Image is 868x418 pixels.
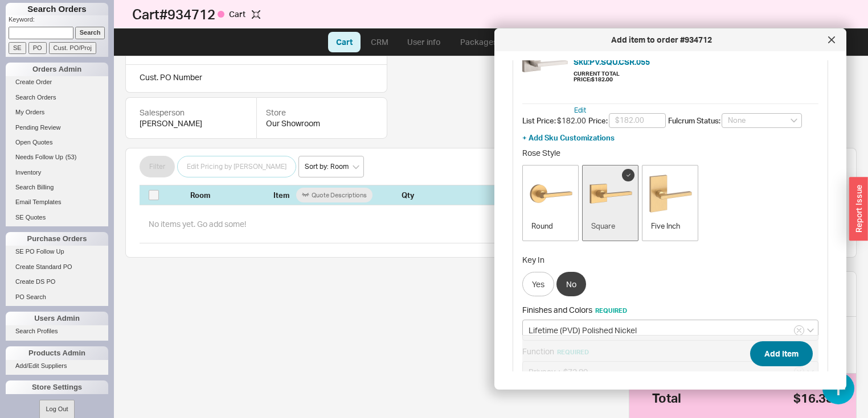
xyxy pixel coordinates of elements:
img: bw_rs-ps-squ-r-csr-150-ext_fxx1fg [522,39,568,84]
a: Search Orders [6,92,108,104]
span: Needs Follow Up [15,154,63,160]
a: Create Standard PO [6,261,108,273]
div: Qty [402,190,458,200]
div: Products Admin [6,346,108,360]
div: Add item to order #934712 [500,34,822,45]
a: CRM [363,32,396,52]
a: My Orders [6,106,108,118]
button: Five InchFive Inch [642,165,698,241]
div: List Price: [522,115,556,126]
a: Inventory [6,167,108,179]
input: Cust. PO/Proj [49,42,96,54]
div: Total [652,392,681,404]
button: Quote Descriptions [296,188,372,202]
a: Needs Follow Up(53) [6,151,108,163]
a: Search Billing [6,181,108,193]
div: Store Settings [6,380,108,394]
div: Key In [522,253,818,267]
button: RoundRound [522,165,579,241]
div: Users Admin [6,312,108,325]
a: Add/Edit Suppliers [6,360,108,372]
a: Email Templates [6,196,108,208]
div: Salesperson [140,107,243,118]
div: $16.33 [793,392,833,404]
a: Packages [452,32,505,52]
button: Filter [140,156,175,177]
div: No items yet. Go add some! [140,205,842,244]
div: Store [266,107,378,118]
input: Search [75,27,105,39]
button: SquareSquare [582,165,638,241]
h6: Current Total Price: $182.00 [574,71,650,82]
span: Edit Pricing by [PERSON_NAME] [187,160,286,173]
div: Rose Style [522,146,818,160]
a: Create Order [6,76,108,88]
span: Required [595,307,627,314]
input: SE [9,42,26,54]
button: + Add Sku Customizations [522,133,615,143]
span: Filter [149,160,165,173]
button: Edit Pricing by [PERSON_NAME] [177,156,296,177]
a: Create DS PO [6,276,108,288]
h1: Search Orders [6,3,108,15]
a: User info [399,32,449,52]
a: SE PO Follow Up [6,246,108,258]
span: Fulcrum Status: [668,115,720,126]
div: Item [273,190,397,200]
a: Cart [328,32,361,52]
span: Yes [532,277,544,291]
input: PO [28,42,47,54]
img: Round [529,171,574,216]
span: Cart [229,9,247,19]
button: Add Item [750,341,813,366]
input: $182.00 [609,113,666,128]
div: Our Showroom [266,118,378,129]
div: Cust. PO Number [125,65,387,93]
span: $182.00 [557,115,586,126]
span: Add Item [764,347,799,361]
svg: open menu [807,328,814,333]
a: SE Quotes [6,212,108,224]
div: Round [531,221,570,231]
div: Five Inch [651,221,690,231]
a: PO Search [6,291,108,303]
button: Yes [522,272,554,296]
a: Search Profiles [6,325,108,337]
span: Pending Review [15,124,61,131]
div: Purchase Orders [6,232,108,246]
h1: Cart # 934712 [132,6,447,22]
a: Open Quotes [6,136,108,148]
img: Five Inch [648,171,693,216]
p: Keyword: [9,15,108,27]
div: Orders Admin [6,63,108,76]
div: [PERSON_NAME] [140,118,243,129]
button: Edit [574,106,586,115]
h5: Generated Sku: PV.SQU.CSR.055 [574,50,650,66]
span: Price: [588,115,608,126]
span: Finishes and Colors [522,305,627,314]
img: Square [588,171,633,216]
input: Select an Option [522,320,818,341]
span: ( 53 ) [65,154,77,160]
a: Pending Review [6,122,108,134]
div: Room [190,190,231,200]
